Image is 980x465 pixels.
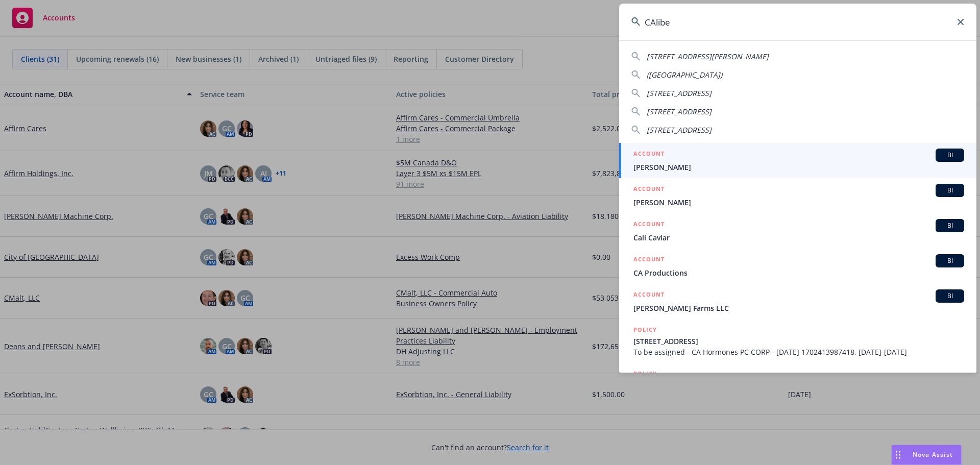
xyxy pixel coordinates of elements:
[647,107,712,116] span: [STREET_ADDRESS]
[940,151,960,160] span: BI
[633,369,657,379] h5: POLICY
[633,149,665,161] h5: ACCOUNT
[892,445,904,464] div: Drag to move
[633,336,964,347] span: [STREET_ADDRESS]
[633,267,964,278] span: CA Productions
[940,186,960,195] span: BI
[619,143,976,178] a: ACCOUNTBI[PERSON_NAME]
[647,52,769,61] span: [STREET_ADDRESS][PERSON_NAME]
[940,256,960,265] span: BI
[633,347,964,357] span: To be assigned - CA Hormones PC CORP - [DATE] 1702413987418, [DATE]-[DATE]
[647,125,712,135] span: [STREET_ADDRESS]
[913,450,953,459] span: Nova Assist
[633,232,964,243] span: Cali Caviar
[619,363,976,407] a: POLICY
[619,213,976,249] a: ACCOUNTBICali Caviar
[633,184,665,196] h5: ACCOUNT
[940,291,960,301] span: BI
[619,284,976,319] a: ACCOUNTBI[PERSON_NAME] Farms LLC
[633,162,964,173] span: [PERSON_NAME]
[633,197,964,208] span: [PERSON_NAME]
[891,445,962,465] button: Nova Assist
[619,178,976,213] a: ACCOUNTBI[PERSON_NAME]
[619,319,976,363] a: POLICY[STREET_ADDRESS]To be assigned - CA Hormones PC CORP - [DATE] 1702413987418, [DATE]-[DATE]
[633,289,665,302] h5: ACCOUNT
[633,303,964,313] span: [PERSON_NAME] Farms LLC
[647,70,722,80] span: ([GEOGRAPHIC_DATA])
[619,249,976,284] a: ACCOUNTBICA Productions
[633,325,657,335] h5: POLICY
[619,4,976,40] input: Search...
[633,254,665,266] h5: ACCOUNT
[940,221,960,230] span: BI
[633,219,665,231] h5: ACCOUNT
[647,88,712,98] span: [STREET_ADDRESS]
